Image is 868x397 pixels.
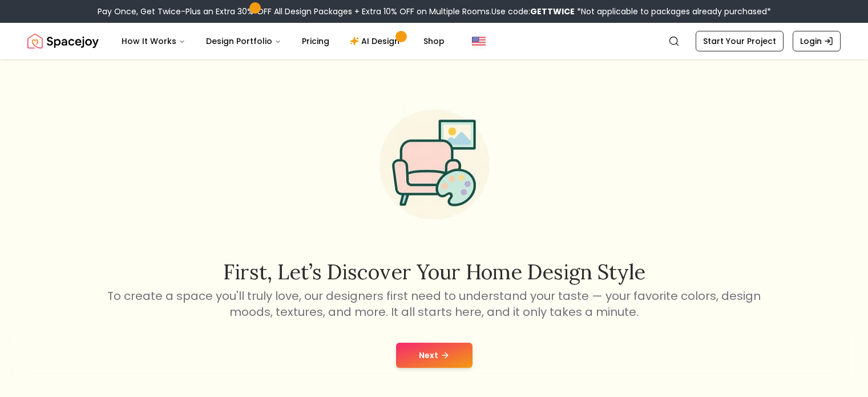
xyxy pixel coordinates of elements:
[197,30,290,53] button: Design Portfolio
[414,30,454,53] a: Shop
[491,6,575,17] span: Use code:
[98,6,771,17] div: Pay Once, Get Twice-Plus an Extra 30% OFF All Design Packages + Extra 10% OFF on Multiple Rooms.
[396,343,473,368] button: Next
[27,23,841,59] nav: Global
[530,6,575,17] b: GETTWICE
[106,288,763,320] p: To create a space you'll truly love, our designers first need to understand your taste — your fav...
[112,30,454,53] nav: Main
[106,260,763,283] h2: First, let’s discover your home design style
[27,30,99,53] img: Spacejoy Logo
[293,30,338,53] a: Pricing
[696,31,784,51] a: Start Your Project
[361,91,507,238] img: Start Style Quiz Illustration
[793,31,841,51] a: Login
[341,30,412,53] a: AI Design
[575,6,771,17] span: *Not applicable to packages already purchased*
[472,34,486,48] img: United States
[112,30,195,53] button: How It Works
[27,30,99,53] a: Spacejoy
